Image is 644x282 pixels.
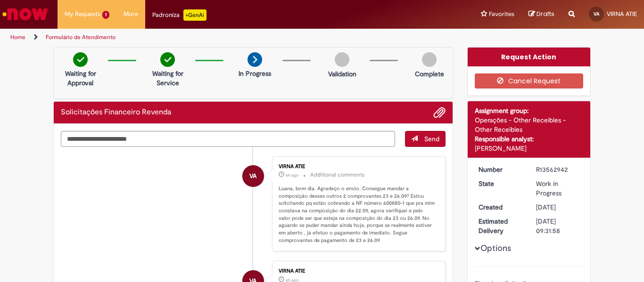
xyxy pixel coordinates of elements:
h2: Solicitações Financeiro Revenda Ticket history [61,108,171,117]
button: Cancel Request [475,73,584,89]
p: +GenAi [183,9,206,21]
div: VIRNA ATIE [279,164,436,169]
span: Favorites [489,9,514,19]
div: VIRNA ATIE [242,165,264,187]
span: [DATE] [536,203,556,211]
textarea: Type your message here... [61,131,395,147]
div: VIRNA ATIE [279,268,436,274]
dt: Number [471,165,529,174]
p: Luana, bom dia. Agradeço o envio. Consegue mandar a composição desses outros 2 comprovantes 23 e ... [279,185,436,244]
img: arrow-next.png [248,52,262,67]
time: 24/09/2025 13:07:27 [536,203,556,211]
p: Waiting for Service [145,69,190,88]
p: Waiting for Approval [58,69,103,88]
span: Drafts [537,9,554,18]
a: Home [10,33,25,41]
small: Additional comments [310,171,365,179]
span: 6h ago [286,172,298,178]
div: 24/09/2025 13:07:27 [536,202,580,212]
img: img-circle-grey.png [422,52,437,67]
p: Validation [328,69,356,79]
span: 1 [102,11,109,19]
time: 30/09/2025 11:06:11 [286,172,298,178]
div: Work in Progress [536,179,580,198]
a: Formulário de Atendimento [46,33,116,41]
a: Drafts [528,10,554,19]
ul: Page breadcrumbs [7,29,422,46]
p: Complete [415,69,444,79]
div: [DATE] 09:31:58 [536,217,580,235]
img: check-circle-green.png [73,52,88,67]
span: My Requests [65,9,100,19]
p: In Progress [239,69,271,78]
dt: State [471,179,529,188]
button: Send [405,131,446,147]
dt: Estimated Delivery [471,217,529,235]
div: Operações - Other Receibles - Other Receibles [475,115,584,134]
div: R13562942 [536,165,580,174]
img: ServiceNow [1,5,50,24]
div: Assignment group: [475,106,584,115]
div: Responsible analyst: [475,134,584,144]
img: check-circle-green.png [160,52,175,67]
img: img-circle-grey.png [335,52,349,67]
span: VA [594,11,599,17]
span: VA [249,165,256,187]
span: VIRNA ATIE [607,10,637,18]
button: Add attachments [433,106,446,119]
div: Padroniza [152,9,206,21]
span: Send [424,135,439,143]
span: More [124,9,138,19]
div: Request Action [468,48,591,66]
dt: Created [471,202,529,212]
div: [PERSON_NAME] [475,144,584,153]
